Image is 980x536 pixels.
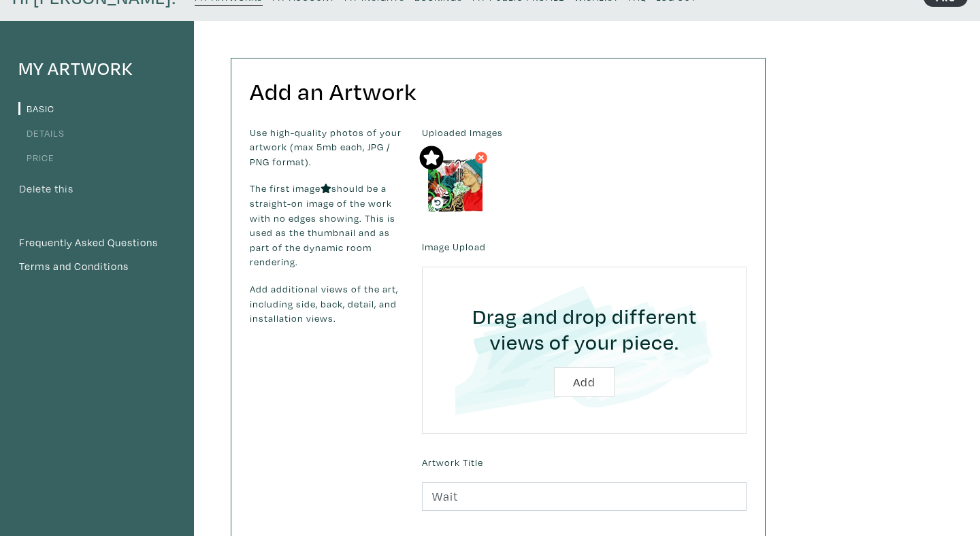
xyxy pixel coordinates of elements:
[250,77,747,106] h2: Add an Artwork
[250,282,402,326] p: Add additional views of the art, including side, back, detail, and installation views.
[422,455,483,470] label: Artwork Title
[18,102,54,115] a: Basic
[18,258,176,275] a: Terms and Conditions
[250,181,402,269] p: The first image should be a straight-on image of the work with no edges showing. This is used as ...
[428,158,483,212] img: phpThumb.php
[18,58,176,80] h4: My Artwork
[250,125,402,169] p: Use high-quality photos of your artwork (max 5mb each, JPG / PNG format).
[18,234,176,252] a: Frequently Asked Questions
[422,239,486,254] label: Image Upload
[18,127,65,139] a: Details
[422,125,747,140] label: Uploaded Images
[18,151,54,164] a: Price
[18,180,74,198] button: Delete this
